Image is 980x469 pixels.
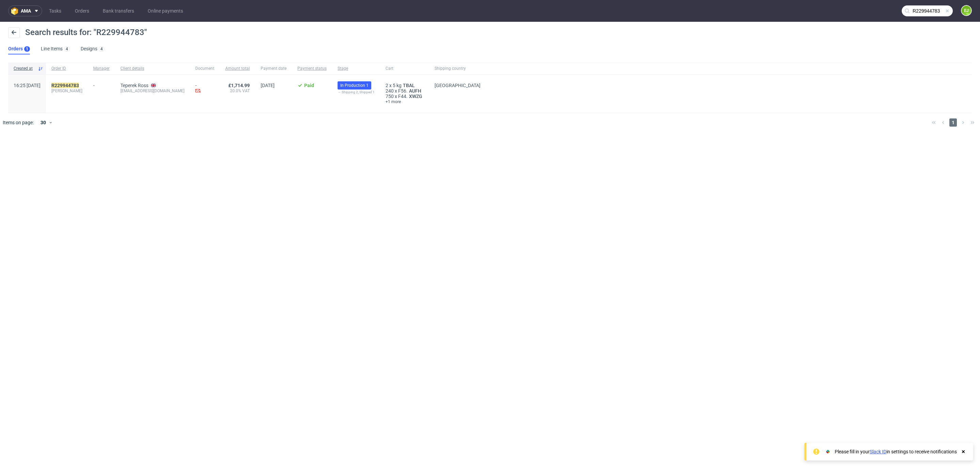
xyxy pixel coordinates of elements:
a: AUFH [408,88,423,94]
img: Slack [824,448,831,455]
span: 20.0% VAT [225,88,250,94]
span: Search results for: "R229944783" [25,28,147,37]
mark: R229944783 [51,83,79,88]
a: XWZG [408,94,424,99]
span: Client details [120,66,184,71]
span: [PERSON_NAME] [51,88,82,94]
a: Online payments [144,5,187,16]
div: x [386,88,424,94]
button: ama [8,5,42,16]
a: Orders1 [8,44,30,54]
div: 30 [36,118,49,127]
span: Created at [14,66,35,71]
span: In Production 1 [340,82,369,88]
span: 5 kg [393,83,402,88]
span: ama [21,9,31,13]
span: Manager [93,66,110,71]
span: Amount total [225,66,250,71]
a: +1 more [386,99,424,104]
img: logo [11,7,21,15]
a: Designs4 [81,44,104,54]
div: - [195,83,214,95]
div: x [386,94,424,99]
a: Slack ID [870,449,886,454]
span: 750 [386,94,394,99]
a: Bank transfers [99,5,138,16]
span: Document [195,66,214,71]
div: → Shipping 2, Shipped 1 [338,90,375,95]
span: Stage [338,66,375,71]
span: 1 [949,118,957,127]
a: Orders [71,5,93,16]
div: 4 [66,47,68,51]
span: Order ID [51,66,82,71]
div: 4 [100,47,103,51]
div: Please fill in your in settings to receive notifications [835,448,957,455]
span: 16:25 [DATE] [14,83,40,88]
span: Shipping country [435,66,480,71]
span: F44. [398,94,408,99]
span: 2 [386,83,388,88]
a: Tasks [45,5,65,16]
div: x [386,83,424,88]
span: F56. [398,88,408,94]
span: Cart [386,66,424,71]
span: [GEOGRAPHIC_DATA] [435,83,480,88]
a: TBAL [402,83,416,88]
span: Paid [304,83,314,88]
span: £1,714.99 [228,83,250,88]
span: Payment status [297,66,327,71]
figcaption: EJ [962,6,971,15]
span: 240 [386,88,394,94]
span: [DATE] [261,83,275,88]
div: [EMAIL_ADDRESS][DOMAIN_NAME] [120,88,184,94]
span: Items on page: [3,119,34,126]
div: - [93,80,110,88]
div: 1 [26,47,28,51]
span: Payment date [261,66,287,71]
a: R229944783 [51,83,80,88]
a: Teperek Ross [120,83,148,88]
a: Line Items4 [41,44,70,54]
